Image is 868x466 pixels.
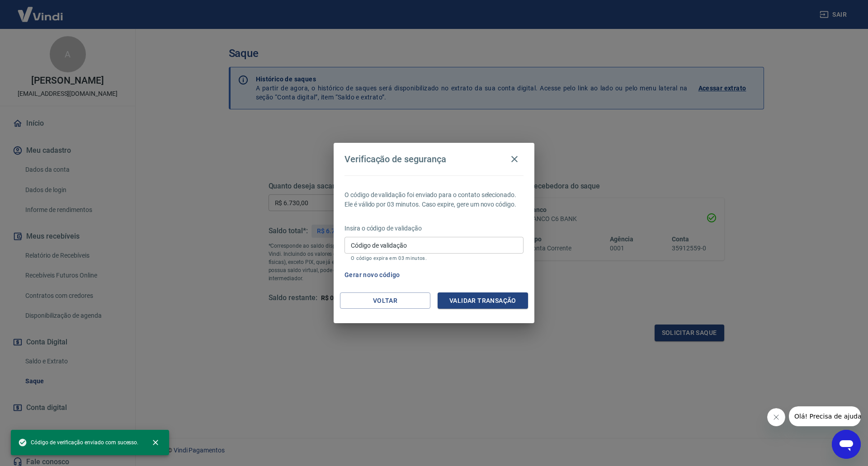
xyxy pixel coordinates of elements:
[767,408,785,426] iframe: Fechar mensagem
[344,154,446,165] h4: Verificação de segurança
[341,267,404,283] button: Gerar novo código
[344,224,524,233] p: Insira o código de validação
[5,6,76,14] span: Olá! Precisa de ajuda?
[351,255,517,261] p: O código expira em 03 minutos.
[344,190,524,209] p: O código de validação foi enviado para o contato selecionado. Ele é válido por 03 minutos. Caso e...
[789,406,861,426] iframe: Mensagem da empresa
[340,292,430,309] button: Voltar
[438,292,528,309] button: Validar transação
[146,433,165,452] button: close
[832,430,861,459] iframe: Botão para abrir a janela de mensagens
[18,438,138,447] span: Código de verificação enviado com sucesso.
